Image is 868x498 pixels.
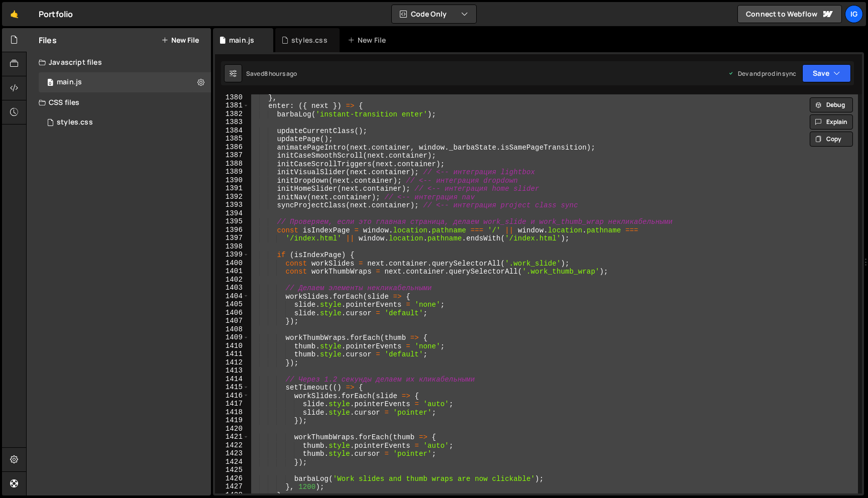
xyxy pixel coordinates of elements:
[215,201,249,209] div: 1393
[810,114,853,130] button: Explain
[215,118,249,127] div: 1383
[215,168,249,176] div: 1389
[229,35,254,45] div: main.js
[215,284,249,292] div: 1403
[39,72,211,92] div: 14577/44954.js
[215,482,249,491] div: 1427
[215,392,249,400] div: 1416
[215,408,249,417] div: 1418
[737,5,842,23] a: Connect to Webflow
[39,8,73,20] div: Portfolio
[215,151,249,160] div: 1387
[215,93,249,102] div: 1380
[291,35,328,45] div: styles.css
[215,449,249,458] div: 1423
[348,35,390,45] div: New File
[215,234,249,242] div: 1397
[215,366,249,375] div: 1413
[215,101,249,110] div: 1381
[215,358,249,367] div: 1412
[264,69,297,78] div: 8 hours ago
[57,78,82,87] div: main.js
[57,118,93,127] div: styles.css
[215,474,249,483] div: 1426
[161,36,199,44] button: New File
[39,112,211,133] div: 14577/44352.css
[215,251,249,259] div: 1399
[215,441,249,450] div: 1422
[215,217,249,226] div: 1395
[215,242,249,251] div: 1398
[27,92,211,112] div: CSS files
[215,209,249,218] div: 1394
[215,276,249,284] div: 1402
[39,35,57,46] h2: Files
[215,425,249,433] div: 1420
[215,292,249,301] div: 1404
[47,79,53,87] span: 0
[215,342,249,350] div: 1410
[215,193,249,201] div: 1392
[810,97,853,112] button: Debug
[810,132,853,147] button: Copy
[215,400,249,408] div: 1417
[215,383,249,392] div: 1415
[215,350,249,358] div: 1411
[215,267,249,276] div: 1401
[845,5,863,23] a: Ig
[215,184,249,193] div: 1391
[215,176,249,185] div: 1390
[215,333,249,342] div: 1409
[215,416,249,425] div: 1419
[27,52,211,72] div: Javascript files
[215,259,249,268] div: 1400
[802,64,851,82] button: Save
[215,226,249,234] div: 1396
[215,466,249,474] div: 1425
[215,325,249,334] div: 1408
[246,69,297,78] div: Saved
[392,5,476,23] button: Code Only
[215,458,249,466] div: 1424
[215,300,249,309] div: 1405
[215,317,249,325] div: 1407
[2,2,27,26] a: 🤙
[215,143,249,152] div: 1386
[215,135,249,143] div: 1385
[728,69,796,78] div: Dev and prod in sync
[215,110,249,118] div: 1382
[215,127,249,135] div: 1384
[215,375,249,384] div: 1414
[215,309,249,317] div: 1406
[215,160,249,168] div: 1388
[215,433,249,441] div: 1421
